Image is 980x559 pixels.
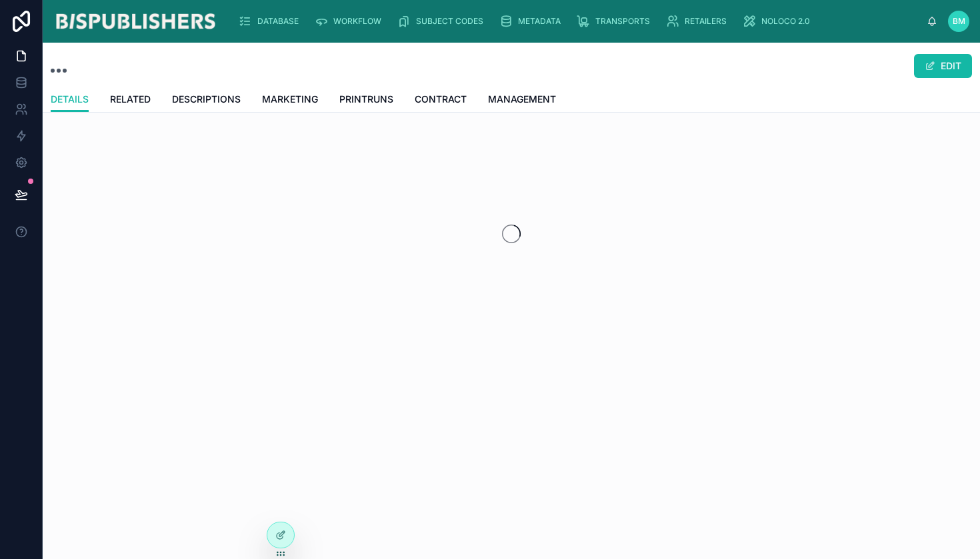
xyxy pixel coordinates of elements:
[662,9,736,33] a: RETAILERS
[761,16,810,27] span: NOLOCO 2.0
[51,87,89,113] a: DETAILS
[339,87,393,114] a: PRINTRUNS
[739,9,819,33] a: NOLOCO 2.0
[257,16,299,27] span: DATABASE
[495,9,570,33] a: METADATA
[262,93,318,106] span: MARKETING
[235,9,308,33] a: DATABASE
[51,93,89,106] span: DETAILS
[393,9,493,33] a: SUBJECT CODES
[953,16,965,27] span: BM
[685,16,727,27] span: RETAILERS
[172,87,241,114] a: DESCRIPTIONS
[110,87,151,114] a: RELATED
[311,9,391,33] a: WORKFLOW
[228,7,927,36] div: scrollable content
[339,93,393,106] span: PRINTRUNS
[415,93,467,106] span: CONTRACT
[488,93,556,106] span: MANAGEMENT
[262,87,318,114] a: MARKETING
[488,87,556,114] a: MANAGEMENT
[595,16,650,27] span: TRANSPORTS
[415,87,467,114] a: CONTRACT
[416,16,483,27] span: SUBJECT CODES
[573,9,659,33] a: TRANSPORTS
[110,93,151,106] span: RELATED
[333,16,381,27] span: WORKFLOW
[518,16,561,27] span: METADATA
[53,11,217,32] img: App logo
[914,54,972,78] button: EDIT
[172,93,241,106] span: DESCRIPTIONS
